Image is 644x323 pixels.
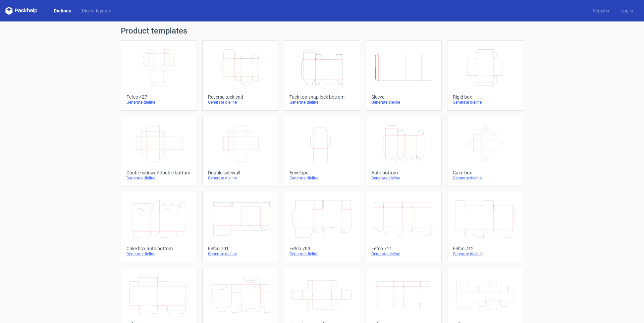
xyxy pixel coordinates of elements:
a: Fefco 427Generate dieline [121,40,197,111]
a: Diecut layouts [76,7,117,14]
a: EnvelopeGenerate dieline [284,116,360,186]
h1: Product templates [121,27,523,35]
div: Envelope [289,170,354,175]
div: Tuck top snap lock bottom [289,94,354,100]
div: Generate dieline [453,100,518,105]
div: Generate dieline [453,251,518,257]
div: Reverse tuck end [208,94,273,100]
div: Rigid box [453,94,518,100]
div: Fefco 703 [289,246,354,251]
div: Generate dieline [289,251,354,257]
div: Generate dieline [208,100,273,105]
div: Cake box auto bottom [126,246,191,251]
div: Generate dieline [126,175,191,181]
div: Fefco 711 [371,246,436,251]
a: SleeveGenerate dieline [366,40,442,111]
a: Fefco 712Generate dieline [447,192,523,262]
div: Double sidewall double bottom [126,170,191,175]
div: Generate dieline [371,175,436,181]
a: Auto bottomGenerate dieline [366,116,442,186]
div: Generate dieline [208,251,273,257]
a: Fefco 703Generate dieline [284,192,360,262]
div: Generate dieline [126,100,191,105]
div: Auto bottom [371,170,436,175]
a: Dielines [48,7,76,14]
a: Fefco 701Generate dieline [202,192,278,262]
div: Cake box [453,170,518,175]
div: Generate dieline [126,251,191,257]
a: Register [587,7,615,14]
div: Fefco 712 [453,246,518,251]
div: Generate dieline [208,175,273,181]
a: Fefco 711Generate dieline [366,192,442,262]
a: Cake box auto bottomGenerate dieline [121,192,197,262]
div: Generate dieline [289,100,354,105]
div: Generate dieline [289,175,354,181]
div: Generate dieline [371,100,436,105]
div: Double sidewall [208,170,273,175]
div: Generate dieline [371,251,436,257]
a: Tuck top snap lock bottomGenerate dieline [284,40,360,111]
a: Double sidewall double bottomGenerate dieline [121,116,197,186]
div: Fefco 701 [208,246,273,251]
div: Generate dieline [453,175,518,181]
a: Cake boxGenerate dieline [447,116,523,186]
a: Reverse tuck endGenerate dieline [202,40,278,111]
a: Log in [615,7,639,14]
a: Rigid boxGenerate dieline [447,40,523,111]
div: Sleeve [371,94,436,100]
a: Double sidewallGenerate dieline [202,116,278,186]
div: Fefco 427 [126,94,191,100]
